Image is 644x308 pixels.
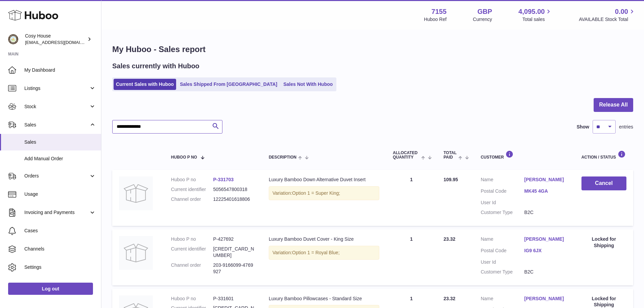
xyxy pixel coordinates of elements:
a: [PERSON_NAME] [524,236,568,242]
div: Variation: [269,186,379,200]
dt: Huboo P no [171,236,213,242]
dd: P-331601 [213,295,255,302]
h1: My Huboo - Sales report [112,44,633,55]
span: entries [619,124,633,130]
span: 23.32 [444,236,455,242]
span: Usage [24,191,96,197]
span: Description [269,155,296,160]
span: Channels [24,246,96,252]
dt: Customer Type [481,209,524,216]
dd: B2C [524,269,568,275]
a: 4,095.00 Total sales [519,7,553,23]
span: Add Manual Order [24,156,96,162]
span: Invoicing and Payments [24,209,89,216]
dt: Postal Code [481,188,524,196]
img: no-photo.jpg [119,236,153,270]
dt: User Id [481,199,524,206]
div: Currency [473,16,492,23]
strong: GBP [477,7,492,16]
div: Customer [481,150,568,160]
div: Variation: [269,246,379,260]
span: Sales [24,139,96,145]
div: Luxury Bamboo Pillowcases - Standard Size [269,295,379,302]
span: Option 1 = Royal Blue; [292,250,339,255]
dt: Current identifier [171,186,213,193]
a: Sales Shipped From [GEOGRAPHIC_DATA] [177,79,280,90]
a: 0.00 AVAILABLE Stock Total [579,7,636,23]
span: [EMAIL_ADDRESS][DOMAIN_NAME] [25,40,99,45]
span: Huboo P no [171,155,197,160]
dt: User Id [481,259,524,265]
span: Cases [24,228,96,234]
a: IG9 6JX [524,247,568,254]
div: Action / Status [581,150,626,160]
dd: 5056547800318 [213,186,255,193]
img: no-photo.jpg [119,176,153,210]
td: 1 [386,229,437,285]
div: Huboo Ref [424,16,447,23]
span: Option 1 = Super King; [292,190,340,196]
dt: Customer Type [481,269,524,275]
a: [PERSON_NAME] [524,295,568,302]
span: Settings [24,264,96,270]
dt: Name [481,295,524,304]
div: Luxury Bamboo Duvet Cover - King Size [269,236,379,242]
dt: Channel order [171,196,213,203]
span: 0.00 [615,7,628,16]
span: Orders [24,173,89,179]
div: Luxury Bamboo Down Alternative Duvet Insert [269,176,379,183]
a: MK45 4GA [524,188,568,194]
dd: 12225401618806 [213,196,255,203]
span: AVAILABLE Stock Total [579,16,636,23]
div: Locked for Shipping [581,236,626,249]
span: Total paid [444,151,457,160]
span: Listings [24,85,89,92]
span: Sales [24,122,89,128]
dd: B2C [524,209,568,216]
span: 4,095.00 [519,7,545,16]
h2: Sales currently with Huboo [112,62,199,71]
dt: Name [481,236,524,244]
a: Log out [8,283,93,295]
button: Release All [594,98,633,112]
a: Current Sales with Huboo [114,79,176,90]
span: 23.32 [444,296,455,301]
dd: P-427692 [213,236,255,242]
dt: Postal Code [481,247,524,256]
dt: Huboo P no [171,295,213,302]
dt: Current identifier [171,246,213,259]
a: Sales Not With Huboo [281,79,335,90]
span: My Dashboard [24,67,96,73]
label: Show [577,124,589,130]
span: 109.95 [444,177,458,182]
a: [PERSON_NAME] [524,176,568,183]
strong: 7155 [431,7,447,16]
dt: Name [481,176,524,185]
div: Cosy House [25,33,86,46]
span: Total sales [522,16,552,23]
td: 1 [386,170,437,226]
dt: Huboo P no [171,176,213,183]
a: P-331703 [213,177,234,182]
dd: [CREDIT_CARD_NUMBER] [213,246,255,259]
dd: 203-9166099-4769927 [213,262,255,275]
button: Cancel [581,176,626,190]
img: info@wholesomegoods.com [8,34,18,44]
span: ALLOCATED Quantity [393,151,420,160]
span: Stock [24,103,89,110]
dt: Channel order [171,262,213,275]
